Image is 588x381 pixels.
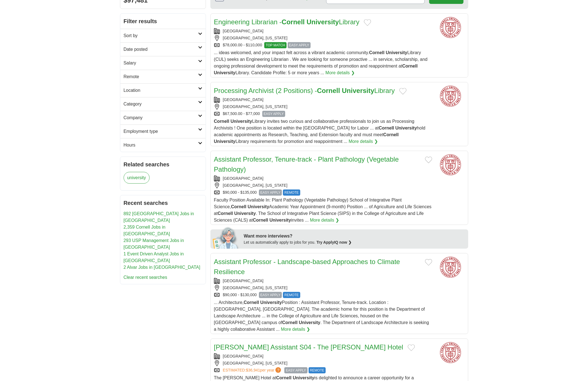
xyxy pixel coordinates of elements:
[213,226,240,249] img: apply-iq-scientist.png
[223,97,264,102] a: [GEOGRAPHIC_DATA]
[402,64,418,68] strong: Cornell
[120,97,206,111] a: Category
[120,70,206,83] a: Remote
[437,257,465,278] img: Cornell University logo
[124,73,198,80] h2: Remote
[310,217,339,224] a: More details ❯
[124,46,198,53] h2: Date posted
[299,320,320,325] strong: University
[120,138,206,152] a: Hours
[124,142,198,148] h2: Hours
[124,265,200,270] a: 2 Alvar Jobs in [GEOGRAPHIC_DATA]
[244,300,259,305] strong: Cornell
[253,218,268,222] strong: Cornell
[124,101,198,107] h2: Category
[120,56,206,70] a: Salary
[283,292,300,298] span: REMOTE
[223,367,282,373] a: ESTIMATED:$36,941per year?
[325,70,355,76] a: More details ❯
[124,225,170,236] a: 2,359 Cornell Jobs in [GEOGRAPHIC_DATA]
[120,29,206,42] a: Sort by
[369,50,385,55] strong: Cornell
[124,32,198,39] h2: Sort by
[307,18,339,26] strong: University
[214,343,403,351] a: [PERSON_NAME] Assistant S04 - The [PERSON_NAME] Hotel
[124,251,184,263] a: 1 Event Driven Analyst Jobs in [GEOGRAPHIC_DATA]
[281,326,310,333] a: More details ❯
[124,238,184,250] a: 293 USP Management Jobs in [GEOGRAPHIC_DATA]
[231,119,252,124] strong: University
[437,17,465,38] img: Cornell University logo
[248,204,269,209] strong: University
[342,87,374,94] strong: University
[214,70,236,75] strong: University
[386,50,407,55] strong: University
[437,342,465,363] img: Cornell University logo
[124,60,198,66] h2: Salary
[223,279,264,283] a: [GEOGRAPHIC_DATA]
[275,367,281,373] span: ?
[214,104,432,110] div: [GEOGRAPHIC_DATA], [US_STATE]
[214,258,400,275] a: Assistant Professor - Landscape-based Approaches to Climate Resilience
[124,87,198,94] h2: Location
[349,138,378,145] a: More details ❯
[214,155,399,173] a: Assistant Professor, Tenure-track - Plant Pathology (Vegetable Pathology)
[120,14,206,29] h2: Filter results
[214,50,428,75] span: ... ideas welcomed, and your impact felt across a vibrant academic community. Library (CUL) seeks...
[234,211,256,216] strong: University
[425,157,432,163] button: Add to favorite jobs
[244,233,465,239] div: Want more interviews?
[124,172,150,184] a: university
[288,42,311,48] span: EASY APPLY
[120,111,206,124] a: Company
[120,83,206,97] a: Location
[214,42,432,48] div: $78,000.00 - $110,000
[246,368,260,372] span: $36,941
[124,128,198,135] h2: Employment type
[262,111,285,117] span: EASY APPLY
[214,300,429,332] span: ... Architecture, Position : Assistant Professor, Tenure-track. Location : [GEOGRAPHIC_DATA], [GE...
[218,211,233,216] strong: Cornell
[293,375,314,380] strong: University
[283,190,300,196] span: REMOTE
[124,160,202,169] h2: Related searches
[214,198,432,222] span: Faculty Position Available In: Plant Pathology (Vegetable Pathology) School of Integrative Plant ...
[124,211,194,223] a: 892 [GEOGRAPHIC_DATA] Jobs in [GEOGRAPHIC_DATA]
[214,119,426,144] span: Library invites two curious and collaborative professionals to join us as Processing Archivists !...
[260,300,282,305] strong: University
[282,320,297,325] strong: Cornell
[223,29,264,33] a: [GEOGRAPHIC_DATA]
[437,86,465,107] img: Cornell University logo
[270,218,291,222] strong: University
[399,88,407,95] button: Add to favorite jobs
[437,154,465,175] img: Cornell University logo
[214,139,236,144] strong: University
[223,354,264,358] a: [GEOGRAPHIC_DATA]
[395,126,417,130] strong: University
[214,183,432,188] div: [GEOGRAPHIC_DATA], [US_STATE]
[223,176,264,181] a: [GEOGRAPHIC_DATA]
[309,367,326,373] span: REMOTE
[120,124,206,138] a: Employment type
[379,126,394,130] strong: Cornell
[284,367,307,373] span: EASY APPLY
[124,199,202,207] h2: Recent searches
[214,190,432,196] div: $90,000 - $135,000
[214,292,432,298] div: $90,000 - $130,000
[214,285,432,291] div: [GEOGRAPHIC_DATA], [US_STATE]
[282,18,305,26] strong: Cornell
[408,344,415,351] button: Add to favorite jobs
[231,204,246,209] strong: Cornell
[214,119,229,124] strong: Cornell
[425,259,432,266] button: Add to favorite jobs
[264,42,286,48] span: TOP MATCH
[214,111,432,117] div: $67,500.00 - $77,000
[214,360,432,366] div: [GEOGRAPHIC_DATA], [US_STATE]
[259,190,282,196] span: EASY APPLY
[214,87,395,94] a: Processing Archivist (2 Positions) -Cornell UniversityLibrary
[214,35,432,41] div: [GEOGRAPHIC_DATA], [US_STATE]
[316,240,352,245] a: Try ApplyIQ now ❯
[383,132,399,137] strong: Cornell
[124,114,198,121] h2: Company
[244,239,465,245] div: Let us automatically apply to jobs for you.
